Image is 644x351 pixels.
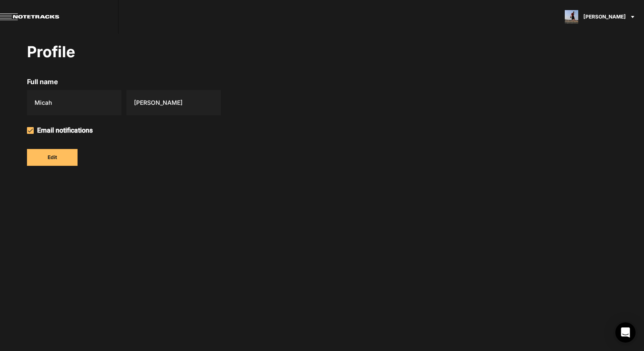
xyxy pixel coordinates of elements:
[27,90,121,115] input: First name
[27,77,58,87] label: Full name
[583,13,626,21] span: [PERSON_NAME]
[37,125,93,136] span: Email notifications
[27,149,78,166] button: Edit
[615,322,636,343] div: Open Intercom Messenger
[565,10,578,24] img: ACg8ocJ5zrP0c3SJl5dKscm-Goe6koz8A9fWD7dpguHuX8DX5VIxymM=s96-c
[126,90,221,115] input: Last name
